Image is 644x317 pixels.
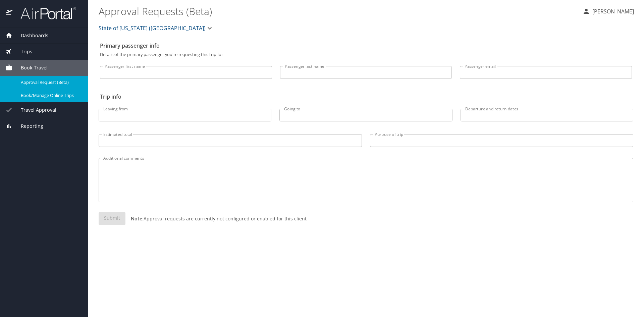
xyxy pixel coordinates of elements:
[12,106,56,114] span: Travel Approval
[13,7,76,20] img: airportal-logo.png
[6,7,13,20] img: icon-airportal.png
[131,215,144,222] strong: Note:
[99,23,206,33] span: State of [US_STATE] ([GEOGRAPHIC_DATA])
[100,91,632,102] h2: Trip info
[99,1,577,21] h1: Approval Requests (Beta)
[12,64,48,71] span: Book Travel
[21,79,80,86] span: Approval Request (Beta)
[100,40,632,51] h2: Primary passenger info
[12,32,48,39] span: Dashboards
[100,52,632,57] p: Details of the primary passenger you're requesting this trip for
[12,122,43,130] span: Reporting
[580,5,637,17] button: [PERSON_NAME]
[21,92,80,99] span: Book/Manage Online Trips
[12,48,32,55] span: Trips
[96,21,216,35] button: State of [US_STATE] ([GEOGRAPHIC_DATA])
[590,7,634,15] p: [PERSON_NAME]
[125,215,307,222] p: Approval requests are currently not configured or enabled for this client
